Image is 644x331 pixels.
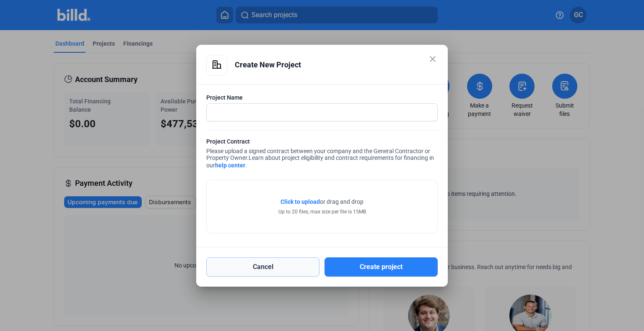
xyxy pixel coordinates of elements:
button: Cancel [206,257,319,277]
button: Create project [325,257,438,277]
div: Project Name [206,93,438,102]
div: Please upload a signed contract between your company and the General Contractor or Property Owner. [206,137,438,172]
a: help center [215,162,245,169]
span: Click to upload [280,198,320,205]
mat-icon: close [428,54,438,64]
div: Create New Project [235,55,438,75]
span: Learn about project eligibility and contract requirements for financing in our . [206,154,434,169]
div: Project Contract [206,137,438,148]
span: or drag and drop [320,198,364,206]
div: Up to 20 files, max size per file is 15MB [278,208,366,216]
